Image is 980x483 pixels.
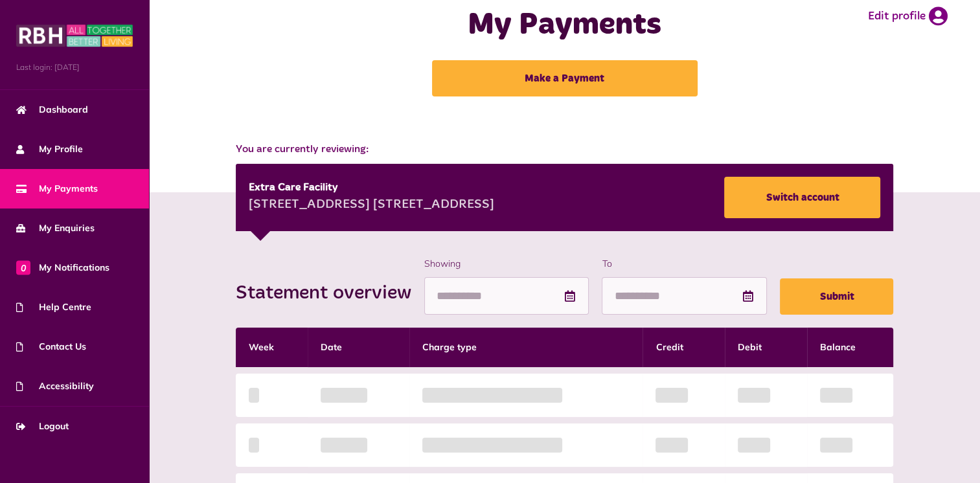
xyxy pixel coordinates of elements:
[724,177,880,218] a: Switch account
[16,23,133,49] img: MyRBH
[16,260,30,275] span: 0
[16,420,69,433] span: Logout
[16,379,94,393] span: Accessibility
[16,340,86,354] span: Contact Us
[249,196,494,215] div: [STREET_ADDRESS] [STREET_ADDRESS]
[16,62,133,73] span: Last login: [DATE]
[249,180,494,196] div: Extra Care Facility
[868,6,948,26] a: Edit profile
[16,142,83,156] span: My Profile
[16,182,98,196] span: My Payments
[16,103,88,117] span: Dashboard
[432,60,698,96] a: Make a Payment
[16,261,109,275] span: My Notifications
[236,142,894,157] span: You are currently reviewing:
[370,6,760,44] h1: My Payments
[16,300,91,314] span: Help Centre
[16,221,95,235] span: My Enquiries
